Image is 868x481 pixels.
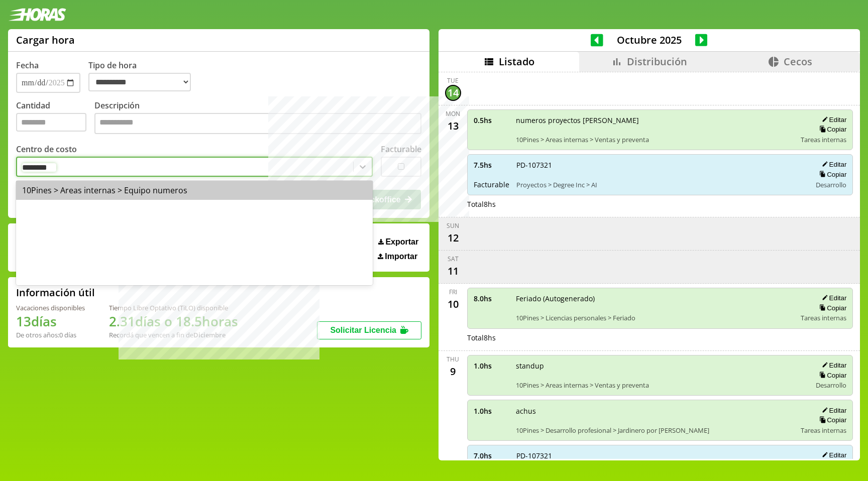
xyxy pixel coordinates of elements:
label: Fecha [16,60,39,71]
label: Tipo de hora [88,60,199,93]
span: Distribución [627,55,687,68]
span: numeros proyectos [PERSON_NAME] [516,115,794,125]
button: Copiar [816,371,846,380]
button: Editar [819,451,846,459]
h2: Información útil [16,286,95,299]
span: Tareas internas [801,135,846,144]
div: Sun [447,221,459,230]
h1: 13 días [16,312,85,330]
div: Mon [446,109,460,118]
div: Sat [448,255,459,263]
label: Cantidad [16,100,94,137]
div: 10 [445,296,461,312]
div: 9 [445,364,461,380]
button: Copiar [816,416,846,424]
label: Descripción [94,100,421,137]
span: Listado [499,55,534,68]
textarea: Descripción [94,113,421,134]
h1: Cargar hora [16,33,75,47]
div: Total 8 hs [467,199,853,209]
span: 7.0 hs [474,451,509,460]
span: 7.5 hs [474,160,509,170]
button: Solicitar Licencia [317,321,421,339]
span: Desarrollo [816,381,846,390]
h1: 2.31 días o 18.5 horas [109,312,238,330]
div: Total 8 hs [467,333,853,342]
span: Solicitar Licencia [330,326,396,334]
span: Cecos [784,55,812,68]
label: Facturable [381,144,421,155]
span: Feriado (Autogenerado) [516,294,794,303]
button: Editar [819,406,846,415]
button: Copiar [816,170,846,179]
span: achus [516,406,794,416]
img: logotipo [8,8,66,21]
div: 13 [445,118,461,134]
div: Recordá que vencen a fin de [109,330,238,339]
span: 1.0 hs [474,361,509,371]
span: 10Pines > Areas internas > Ventas y preventa [516,381,805,390]
span: 1.0 hs [474,406,509,416]
button: Copiar [816,125,846,134]
span: 10Pines > Desarrollo profesional > Jardinero por [PERSON_NAME] [516,426,794,435]
button: Editar [819,160,846,169]
button: Copiar [816,304,846,312]
span: Octubre 2025 [603,33,695,47]
span: 0.5 hs [474,115,509,125]
span: 10Pines > Licencias personales > Feriado [516,313,794,322]
div: Fri [449,288,457,296]
input: Cantidad [16,113,86,132]
div: 14 [445,85,461,101]
span: 10Pines > Areas internas > Ventas y preventa [516,135,794,144]
span: standup [516,361,805,371]
span: Proyectos > Degree Inc > AI [516,180,805,189]
label: Centro de costo [16,144,77,155]
div: Tue [447,76,459,85]
div: scrollable content [439,72,860,459]
span: Tareas internas [801,426,846,435]
span: Tareas internas [801,313,846,322]
span: PD-107321 [516,451,805,460]
button: Exportar [375,237,421,247]
select: Tipo de hora [88,73,191,91]
div: Thu [447,355,459,364]
button: Editar [819,115,846,124]
span: Importar [385,252,417,261]
div: 12 [445,230,461,246]
div: Tiempo Libre Optativo (TiLO) disponible [109,303,238,312]
span: 8.0 hs [474,294,509,303]
span: Facturable [474,180,509,189]
b: Diciembre [193,330,226,339]
button: Editar [819,294,846,302]
span: Exportar [385,237,418,247]
span: Desarrollo [816,180,846,189]
button: Editar [819,361,846,370]
div: 10Pines > Areas internas > Equipo numeros [16,181,373,200]
span: PD-107321 [516,160,805,170]
div: De otros años: 0 días [16,330,85,339]
div: 11 [445,263,461,279]
div: Vacaciones disponibles [16,303,85,312]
